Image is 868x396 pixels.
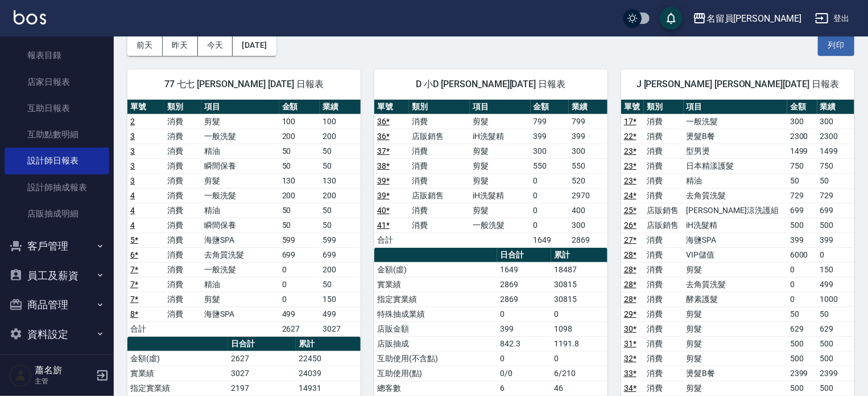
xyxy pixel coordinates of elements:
td: 消費 [409,218,470,232]
td: 剪髮 [470,144,531,158]
td: 消費 [644,381,684,395]
button: 員工及薪資 [5,261,109,291]
td: 0 [531,203,569,218]
button: save [660,7,683,30]
td: 實業績 [374,277,497,292]
td: 2869 [497,277,551,292]
th: 日合計 [497,248,551,263]
td: 消費 [164,218,201,232]
td: 去角質洗髮 [684,277,787,292]
td: 去角質洗髮 [201,247,279,262]
td: 1649 [497,262,551,277]
td: 消費 [409,203,470,218]
td: 0 [279,262,320,277]
td: 消費 [164,292,201,307]
td: 店販銷售 [409,188,470,203]
td: 200 [279,188,320,203]
td: 剪髮 [684,351,787,366]
button: 登出 [811,8,854,29]
td: 2869 [569,232,607,247]
td: 消費 [164,188,201,203]
td: 剪髮 [684,336,787,351]
td: 1191.8 [551,336,607,351]
a: 3 [130,146,135,156]
a: 3 [130,132,135,141]
td: 0 [497,307,551,321]
a: 互助日報表 [5,95,109,121]
td: 0 [497,351,551,366]
td: iH洗髮精 [470,188,531,203]
th: 類別 [409,100,470,115]
td: 750 [787,158,817,173]
td: 精油 [201,203,279,218]
td: 剪髮 [684,262,787,277]
td: 2300 [787,129,817,144]
td: 0 [531,218,569,232]
td: 500 [817,336,854,351]
th: 項目 [684,100,787,115]
td: 200 [320,129,361,144]
th: 金額 [279,100,320,115]
th: 累計 [551,248,607,263]
td: 629 [787,321,817,336]
td: 50 [320,144,361,158]
th: 日合計 [228,337,296,352]
td: 799 [531,114,569,129]
td: 0 [787,292,817,307]
td: 0 [551,307,607,321]
td: 消費 [409,173,470,188]
td: 精油 [201,144,279,158]
td: 消費 [164,232,201,247]
td: 0 [279,277,320,292]
td: 消費 [644,232,684,247]
td: iH洗髮精 [684,218,787,232]
td: 399 [497,321,551,336]
td: 599 [320,232,361,247]
span: J [PERSON_NAME] [PERSON_NAME][DATE] 日報表 [635,79,841,90]
a: 設計師日報表 [5,148,109,174]
div: 名留員[PERSON_NAME] [706,11,801,26]
td: 0 [531,173,569,188]
td: 消費 [644,129,684,144]
button: 列印 [818,35,854,56]
td: 399 [817,232,854,247]
td: 3027 [320,321,361,336]
span: D 小D [PERSON_NAME][DATE] 日報表 [388,79,594,90]
td: 精油 [201,277,279,292]
td: 消費 [644,366,684,381]
a: 4 [130,206,135,215]
td: 去角質洗髮 [684,188,787,203]
td: 消費 [644,336,684,351]
td: 精油 [684,173,787,188]
td: 店販抽成 [374,336,497,351]
td: 特殊抽成業績 [374,307,497,321]
td: 消費 [644,144,684,158]
td: 18487 [551,262,607,277]
td: 50 [787,307,817,321]
td: 消費 [164,262,201,277]
td: 6000 [787,247,817,262]
button: 資料設定 [5,320,109,349]
td: 46 [551,381,607,395]
th: 單號 [374,100,409,115]
td: 14931 [296,381,361,395]
td: 500 [817,381,854,395]
td: 550 [569,158,607,173]
td: 消費 [164,277,201,292]
td: 2970 [569,188,607,203]
a: 4 [130,191,135,200]
td: 500 [787,218,817,232]
td: 50 [787,173,817,188]
th: 業績 [320,100,361,115]
td: 399 [531,129,569,144]
td: 699 [817,203,854,218]
button: 商品管理 [5,290,109,320]
td: 剪髮 [470,114,531,129]
td: 0 [279,292,320,307]
td: 日本精漾護髮 [684,158,787,173]
td: 3027 [228,366,296,381]
button: [DATE] [233,35,276,56]
td: 0 [817,247,854,262]
td: 300 [569,218,607,232]
td: 100 [320,114,361,129]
